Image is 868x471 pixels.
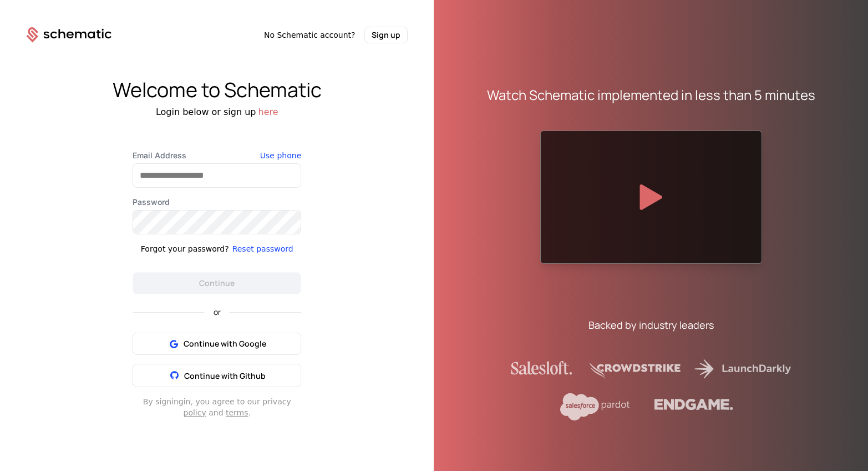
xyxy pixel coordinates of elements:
[258,106,278,119] button: here
[133,333,301,355] button: Continue with Google
[264,29,356,41] span: No Schematic account?
[232,243,293,254] button: Reset password
[260,150,301,161] button: Use phone
[133,272,301,294] button: Continue
[205,308,230,316] span: or
[133,197,301,208] label: Password
[133,364,301,387] button: Continue with Github
[141,243,229,254] div: Forgot your password?
[184,338,266,349] span: Continue with Google
[226,408,248,417] a: terms
[588,317,714,333] div: Backed by industry leaders
[133,396,301,418] div: By signing in , you agree to our privacy and .
[487,86,815,104] div: Watch Schematic implemented in less than 5 minutes
[133,150,301,161] label: Email Address
[184,408,206,417] a: policy
[364,27,408,43] button: Sign up
[184,370,266,381] span: Continue with Github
